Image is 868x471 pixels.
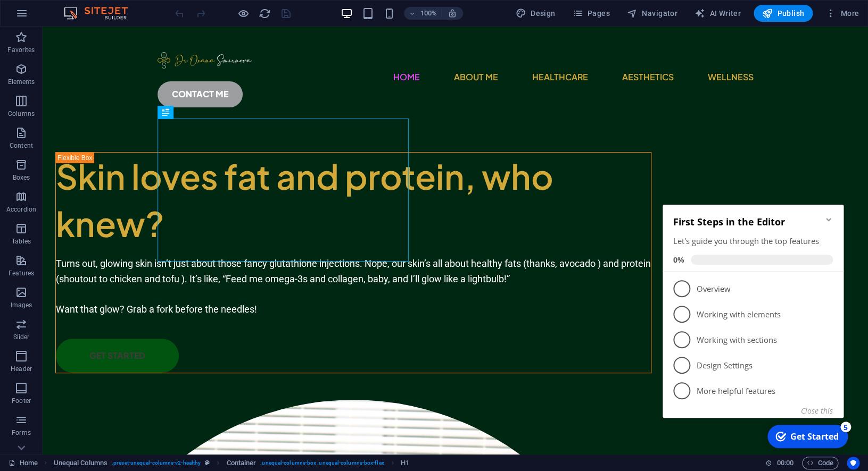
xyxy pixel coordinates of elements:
p: Tables [12,237,31,246]
p: Features [9,269,34,277]
button: Usercentrics [847,457,859,469]
span: Pages [572,8,609,19]
p: Forms [12,428,31,437]
p: Elements [8,78,35,86]
div: Let's guide you through the top features [15,43,175,54]
button: Click here to leave preview mode and continue editing [237,7,250,20]
button: Pages [568,5,614,22]
button: More [821,5,863,22]
span: Design [516,8,556,19]
button: AI Writer [690,5,745,22]
span: 0% [15,62,32,72]
span: Code [807,457,833,469]
h2: First Steps in the Editor [15,22,175,35]
span: Click to select. Double-click to edit [401,457,409,469]
div: 5 [182,229,193,239]
i: Reload page [259,7,271,20]
p: Design Settings [38,167,166,178]
li: Working with elements [4,108,185,134]
button: Code [802,457,838,469]
li: Design Settings [4,159,185,185]
div: Get Started [132,238,180,249]
p: Columns [8,110,35,118]
span: Navigator [627,8,677,19]
p: Accordion [6,205,36,214]
div: Minimize checklist [166,22,175,31]
nav: breadcrumb [54,457,409,469]
span: AI Writer [695,8,741,19]
h6: 100% [420,7,437,20]
p: Content [10,141,33,150]
p: Slider [13,333,30,341]
p: Header [11,365,32,373]
i: This element is a customizable preset [205,460,210,466]
button: Design [511,5,560,22]
span: More [825,8,859,19]
li: Overview [4,83,185,108]
p: Boxes [13,173,30,182]
p: More helpful features [38,192,166,204]
div: Design (Ctrl+Alt+Y) [511,5,560,22]
img: Editor Logo [61,7,141,20]
span: Publish [762,8,804,19]
li: Working with sections [4,134,185,159]
button: Navigator [623,5,682,22]
h6: Session time [765,457,793,469]
li: More helpful features [4,185,185,211]
button: reload [258,7,271,20]
span: 00 00 [776,457,793,469]
i: On resize automatically adjust zoom level to fit chosen device. [448,9,457,18]
div: Get Started 5 items remaining, 0% complete [109,232,189,255]
button: Close this [143,213,175,223]
span: Click to select. Double-click to edit [226,457,256,469]
span: . unequal-columns-box .unequal-columns-box-flex [260,457,384,469]
span: . preset-unequal-columns-v2-healthy [112,457,201,469]
p: Overview [38,90,166,102]
p: Favorites [7,46,35,54]
p: Images [11,301,32,309]
button: 100% [404,7,442,20]
p: Working with sections [38,141,166,153]
p: Working with elements [38,116,166,127]
span: Click to select. Double-click to edit [54,457,108,469]
a: Click to cancel selection. Double-click to open Pages [9,457,38,469]
button: Publish [754,5,813,22]
span: : [784,459,786,467]
p: Footer [12,397,31,405]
